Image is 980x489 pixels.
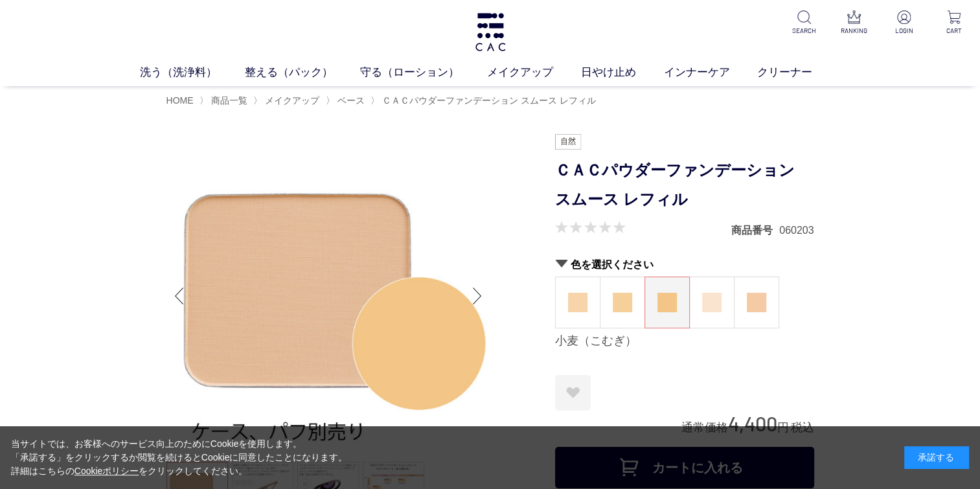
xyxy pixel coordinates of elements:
a: CART [938,10,970,36]
a: HOME [166,95,194,106]
a: 洗う（洗浄料） [140,64,245,81]
p: CART [938,26,970,36]
a: 生成（きなり） [556,277,600,328]
dl: 生成（きなり） [555,277,600,328]
a: 整える（パック） [245,64,361,81]
h2: 色を選択ください [555,258,814,271]
p: SEARCH [788,26,820,36]
div: 小麦（こむぎ） [555,334,814,349]
span: 商品一覧 [211,95,247,106]
li: 〉 [326,95,368,107]
dl: 薄紅（うすべに） [734,277,779,328]
li: 〉 [370,95,599,107]
a: ＣＡＣパウダーファンデーション スムース レフィル [380,95,596,106]
dt: 商品番号 [731,223,779,237]
div: 承諾する [904,446,969,469]
li: 〉 [199,95,251,107]
a: お気に入りに登録する [555,375,591,411]
a: 薄紅（うすべに） [735,277,779,328]
a: LOGIN [888,10,920,36]
span: 通常価格 [681,421,728,434]
a: 桜（さくら） [690,277,734,328]
a: メイクアップ [262,95,319,106]
dd: 060203 [779,223,814,237]
a: RANKING [838,10,870,36]
img: ＣＡＣパウダーファンデーション スムース レフィル 小麦（こむぎ） [166,134,490,458]
a: 商品一覧 [209,95,247,106]
a: Cookieポリシー [74,466,139,476]
img: 蜂蜜（はちみつ） [613,293,632,312]
img: 自然 [555,134,582,150]
a: ベース [335,95,365,106]
span: メイクアップ [265,95,319,106]
span: ＣＡＣパウダーファンデーション スムース レフィル [382,95,596,106]
div: 当サイトでは、お客様へのサービス向上のためにCookieを使用します。 「承諾する」をクリックするか閲覧を続けるとCookieに同意したことになります。 詳細はこちらの をクリックしてください。 [11,437,348,478]
a: 守る（ローション） [360,64,487,81]
a: クリーナー [757,64,840,81]
img: 小麦（こむぎ） [657,293,677,312]
li: 〉 [253,95,323,107]
h1: ＣＡＣパウダーファンデーション スムース レフィル [555,156,814,214]
img: 桜（さくら） [702,293,722,312]
dl: 蜂蜜（はちみつ） [600,277,645,328]
p: LOGIN [888,26,920,36]
img: 薄紅（うすべに） [747,293,766,312]
div: Next slide [464,270,490,322]
p: RANKING [838,26,870,36]
a: 蜂蜜（はちみつ） [600,277,644,328]
div: Previous slide [166,270,192,322]
dl: 桜（さくら） [689,277,735,328]
img: logo [473,13,507,51]
span: 円 [777,421,789,434]
a: メイクアップ [487,64,581,81]
dl: 小麦（こむぎ） [644,277,690,328]
span: 4,400 [728,411,777,435]
a: インナーケア [664,64,758,81]
img: 生成（きなり） [568,293,587,312]
a: 日やけ止め [581,64,664,81]
span: 税込 [791,421,814,434]
a: SEARCH [788,10,820,36]
span: ベース [337,95,365,106]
